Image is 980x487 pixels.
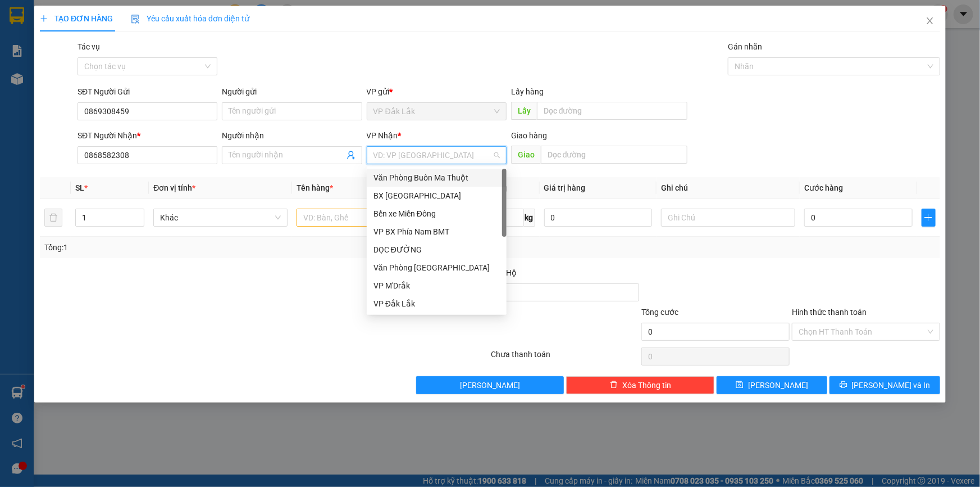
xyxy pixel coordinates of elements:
label: Tác vụ [78,42,100,51]
div: VP Đắk Lắk [10,10,88,37]
input: VD: Bàn, Ghế [297,209,431,227]
span: [PERSON_NAME] và In [852,379,931,391]
button: save[PERSON_NAME] [717,376,827,394]
th: Ghi chú [657,177,800,199]
button: printer[PERSON_NAME] và In [829,376,940,394]
span: Lấy [511,102,537,120]
span: plus [922,213,935,222]
span: SL [75,183,84,192]
span: Xóa Thông tin [622,379,671,391]
span: save [736,381,744,390]
span: [PERSON_NAME] [460,379,520,391]
div: SĐT Người Nhận [78,129,217,142]
span: Giao hàng [511,131,547,140]
div: VP Đắk Lắk [367,295,507,313]
span: TẠO ĐƠN HÀNG [40,14,113,23]
div: Tổng: 1 [44,241,379,254]
button: [PERSON_NAME] [416,376,564,394]
div: VP M'Drắk [367,277,507,295]
button: Close [914,6,946,37]
span: Giao [511,146,541,164]
span: delete [610,381,618,390]
div: 0835093839 [10,37,88,52]
span: Tên hàng [297,183,333,192]
span: plus [40,15,48,22]
div: VP BX Phía Nam BMT [367,223,507,241]
span: Tổng cước [641,308,678,317]
span: Cước hàng [804,183,843,192]
input: Dọc đường [541,146,687,164]
span: Đơn vị tính [153,183,195,192]
button: delete [44,209,62,227]
div: SĐT Người Gửi [78,85,217,98]
span: Gửi: [10,11,27,22]
span: Lấy hàng [511,87,544,96]
span: VP Đắk Lắk [373,103,500,120]
input: 0 [544,209,653,227]
div: 60.000 [8,59,90,73]
span: user-add [347,151,355,160]
span: [PERSON_NAME] [748,379,808,391]
span: CR : [8,60,26,72]
div: VP gửi [367,85,507,98]
span: Nhận: [96,11,123,22]
span: close [926,16,935,25]
div: DỌC ĐƯỜNG [367,241,507,259]
span: VP Nhận [367,131,398,140]
input: Dọc đường [537,102,687,120]
div: Bến xe Miền Đông [96,10,175,37]
div: VP Đắk Lắk [373,297,500,310]
div: Văn Phòng Buôn Ma Thuột [373,172,500,184]
div: Người gửi [222,85,362,98]
div: 0938054282 [96,37,175,52]
div: Văn Phòng Buôn Ma Thuột [367,169,507,187]
div: Người nhận [222,129,362,142]
div: BX Tây Ninh [367,187,507,205]
input: Ghi Chú [661,209,795,227]
div: BX [GEOGRAPHIC_DATA] [373,190,500,202]
button: plus [922,209,936,227]
div: DỌC ĐƯỜNG [373,243,500,256]
label: Gán nhãn [728,42,762,51]
span: Giá trị hàng [544,183,586,192]
span: printer [840,381,847,390]
div: Tên hàng: 1 THÙNG XỐP ( : 1 ) [10,79,175,107]
div: Bến xe Miền Đông [367,205,507,223]
span: Khác [160,209,281,226]
div: Bến xe Miền Đông [373,208,500,220]
span: kg [524,209,535,227]
div: Văn Phòng [GEOGRAPHIC_DATA] [373,261,500,274]
img: icon [131,15,140,24]
div: VP M'Drắk [373,279,500,292]
div: Chưa thanh toán [490,348,641,368]
span: Yêu cầu xuất hóa đơn điện tử [131,14,249,23]
button: deleteXóa Thông tin [566,376,714,394]
div: Văn Phòng Tân Phú [367,259,507,277]
div: VP BX Phía Nam BMT [373,226,500,238]
label: Hình thức thanh toán [792,308,867,317]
